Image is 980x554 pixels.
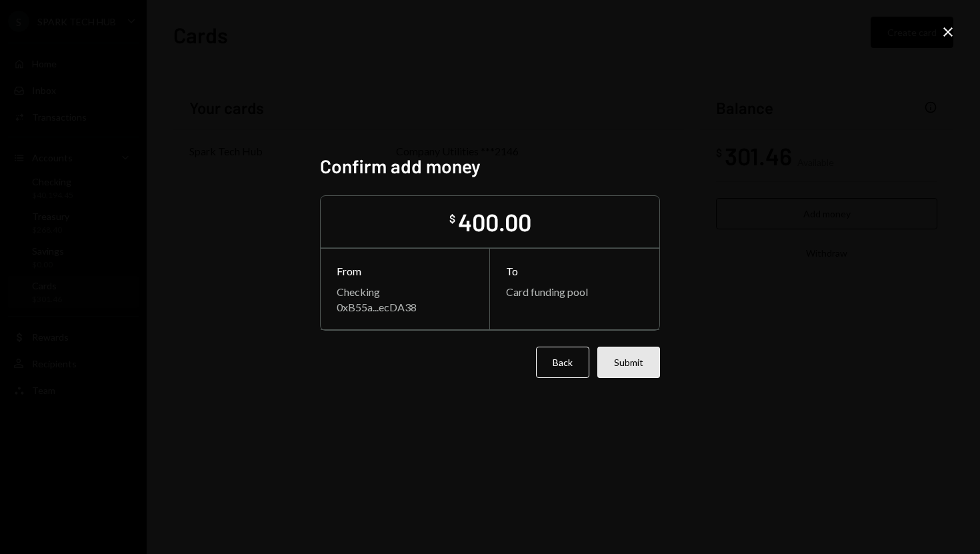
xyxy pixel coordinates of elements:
[337,285,473,298] div: Checking
[506,285,643,298] div: Card funding pool
[506,265,643,277] div: To
[337,265,473,277] div: From
[458,207,531,237] div: 400.00
[536,347,589,378] button: Back
[597,347,660,378] button: Submit
[449,212,455,225] div: $
[337,301,473,313] div: 0xB55a...ecDA38
[320,153,660,179] h2: Confirm add money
